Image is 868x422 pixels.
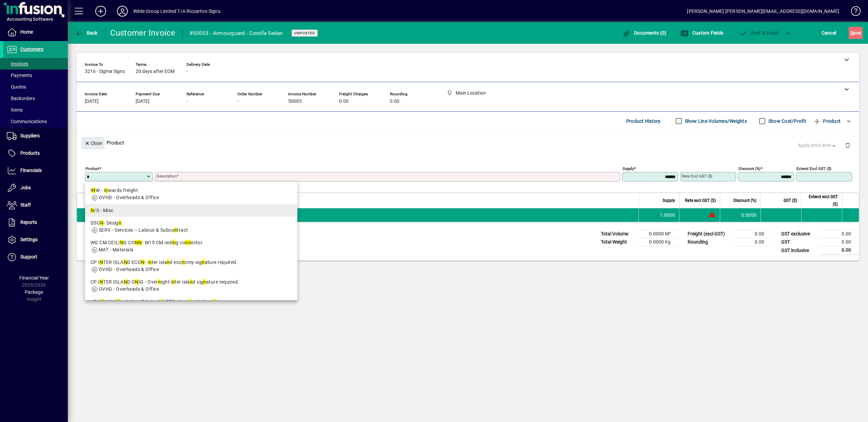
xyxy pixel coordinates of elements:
span: Extend excl GST ($) [806,193,838,208]
em: n [182,260,184,265]
span: Cancel [822,27,836,38]
em: n [158,279,161,285]
app-page-header-button: Delete [840,142,856,148]
button: Back [73,27,99,39]
mat-label: Extend excl GST ($) [796,166,831,171]
button: Save [849,27,863,39]
a: Invoices [3,58,68,70]
span: Customers [20,46,43,52]
span: Payments [7,73,32,78]
em: n [203,279,206,285]
td: 0.0000 [720,208,761,222]
span: ave [850,27,861,38]
span: Quotes [7,84,26,90]
button: Cancel [820,27,838,39]
td: 0.0000 M³ [638,230,679,238]
span: S [850,30,853,36]
em: n [213,299,216,304]
span: 1.0000 [660,212,675,218]
a: Quotes [3,81,68,93]
div: #50003 - Armourguard - Corolla Sedan [190,28,283,39]
a: Communications [3,116,68,127]
em: n [189,299,192,304]
em: n [105,188,108,193]
span: SERV - Services – Labour & Subco tract [99,227,188,233]
span: Products [20,150,40,156]
em: N [141,260,144,265]
a: Backorders [3,93,68,104]
span: Unposted [294,31,315,35]
div: CP I TER ISLA D O IG - Over ight i ter isla d sig ature required. [91,279,292,286]
div: CP I TER ISLA D ECO - I ter isla d eco omy sig ature required. [91,259,292,266]
span: GST ($) [784,197,797,204]
em: N [100,260,103,265]
button: Close [82,137,105,149]
span: MAT - Materials [99,247,134,252]
td: GST inclusive [778,246,818,255]
span: Financial Year [19,275,49,281]
div: Wilde Group Limited T/A Riccarton Signs [133,6,220,17]
span: 0.00 [339,99,349,104]
em: N [120,240,123,245]
td: GST exclusive [778,230,818,238]
span: Staff [20,202,31,208]
em: N [91,208,94,213]
mat-option: CP INTER ISLAND ECON - Inter island economy signature required. [85,256,297,276]
button: Documents (0) [621,27,668,39]
em: n [167,260,170,265]
span: P [751,30,754,36]
a: Home [3,24,68,41]
mat-label: Product [85,166,99,171]
em: n [173,240,176,245]
div: WG CM CEILI G CO - W15 CM ceili g co ector. [91,239,292,246]
span: Home [20,29,33,35]
mat-option: N/S - Misc [85,204,297,217]
td: 0.00 [818,238,859,246]
span: [DATE] [85,99,99,104]
div: Product [77,130,859,155]
em: N [135,279,138,285]
a: Reports [3,214,68,231]
div: HP I K CYA - L360 - HP latex i k 775ml cya - L360 pri ter [91,298,292,305]
span: Close [84,138,102,149]
td: Total Volume [597,230,638,238]
span: OVHD - Overheads & Office [99,267,159,272]
div: /S - Misc [91,207,292,214]
span: Rate excl GST ($) [685,197,716,204]
span: Backorders [7,96,35,101]
span: Package [25,289,43,295]
button: Add [90,5,112,17]
em: N [100,220,103,226]
td: Total Weight [597,238,638,246]
em: n [159,299,162,304]
span: Custom Fields [680,30,723,36]
td: 0.00 [732,230,772,238]
em: N [124,279,127,285]
div: [PERSON_NAME] [PERSON_NAME][EMAIL_ADDRESS][DOMAIN_NAME] [687,6,839,17]
span: Documents (0) [623,30,667,36]
em: N [124,260,127,265]
a: Payments [3,70,68,81]
app-page-header-button: Close [80,140,106,146]
a: Settings [3,231,68,248]
a: Support [3,249,68,266]
span: Support [20,254,37,260]
label: Show Cost/Profit [767,118,806,124]
button: Post & Email [736,27,782,39]
span: Supply [663,197,675,204]
mat-option: HP INK CYAN - L360 - HP latex ink 775ml cyan - L360 printer [85,295,297,315]
mat-option: WG CM CEILING CONN - W15 CM ceiling connector. [85,236,297,256]
span: Jobs [20,185,31,190]
span: 0.00 [390,99,399,104]
span: 3216 - Sigma Signs [85,69,125,74]
div: Customer Invoice [110,27,176,38]
a: Suppliers [3,128,68,145]
span: 20 days after EOM [136,69,175,74]
em: N [138,240,142,245]
button: Apply price level [795,139,840,152]
span: - [237,99,239,104]
td: 0.00 [818,230,859,238]
td: Freight (excl GST) [684,230,732,238]
a: Jobs [3,179,68,196]
em: n [185,240,188,245]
